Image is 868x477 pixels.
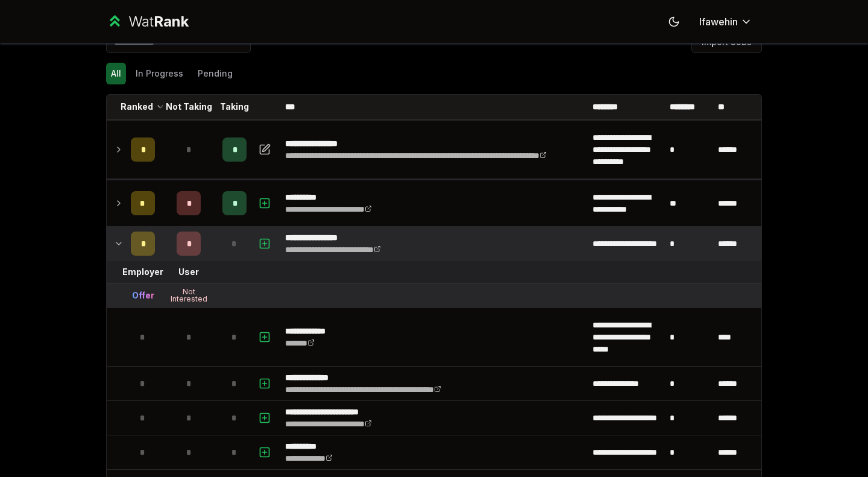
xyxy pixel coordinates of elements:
[699,14,738,29] span: lfawehin
[106,63,126,84] button: All
[193,63,237,84] button: Pending
[128,12,189,31] div: Wat
[154,13,189,30] span: Rank
[132,289,154,302] div: Offer
[131,63,188,84] button: In Progress
[166,101,212,113] p: Not Taking
[126,261,160,283] td: Employer
[220,101,249,113] p: Taking
[160,261,218,283] td: User
[690,11,762,33] button: lfawehin
[106,12,189,31] a: WatRank
[165,288,213,303] div: Not Interested
[121,101,153,113] p: Ranked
